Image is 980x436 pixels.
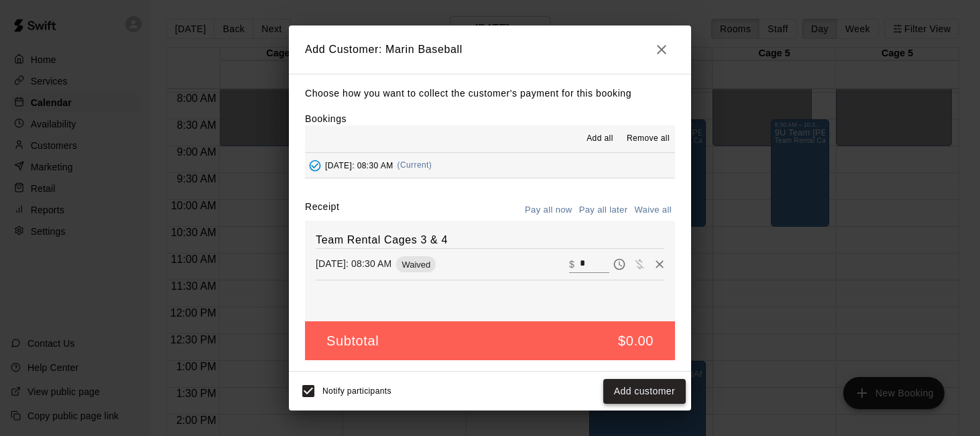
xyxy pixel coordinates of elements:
button: Added - Collect Payment [305,156,325,176]
span: Waived [396,260,436,270]
span: Waive payment [629,258,650,269]
p: Choose how you want to collect the customer's payment for this booking [305,85,675,102]
label: Bookings [305,113,347,124]
button: Waive all [631,200,675,221]
span: Pay later [609,258,629,269]
span: [DATE]: 08:30 AM [325,160,393,170]
span: Notify participants [322,387,391,396]
h5: Subtotal [326,332,379,350]
button: Remove [650,254,670,274]
button: Added - Collect Payment[DATE]: 08:30 AM(Current) [305,153,675,178]
span: Add all [587,132,613,146]
h2: Add Customer: Marin Baseball [289,25,691,74]
h5: $0.00 [618,332,654,350]
button: Add customer [603,379,686,404]
span: (Current) [397,160,432,170]
span: Remove all [627,132,670,146]
button: Pay all now [522,200,576,221]
p: [DATE]: 08:30 AM [316,257,391,270]
label: Receipt [305,200,339,221]
p: $ [569,258,574,271]
button: Pay all later [576,200,631,221]
button: Add all [578,128,621,150]
h6: Team Rental Cages 3 & 4 [316,231,664,249]
button: Remove all [621,128,675,150]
